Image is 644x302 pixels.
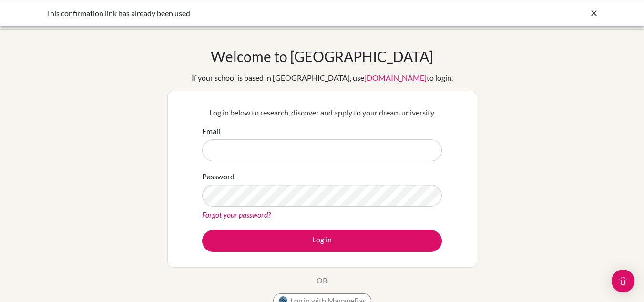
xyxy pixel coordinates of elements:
[202,107,442,118] p: Log in below to research, discover and apply to your dream university.
[202,210,271,219] a: Forgot your password?
[46,8,456,19] div: This confirmation link has already been used
[317,275,327,286] p: OR
[202,171,235,182] label: Password
[211,48,433,65] h1: Welcome to [GEOGRAPHIC_DATA]
[192,72,453,83] div: If your school is based in [GEOGRAPHIC_DATA], use to login.
[364,73,427,82] a: [DOMAIN_NAME]
[612,270,634,292] div: Open Intercom Messenger
[202,230,442,252] button: Log in
[202,125,220,137] label: Email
